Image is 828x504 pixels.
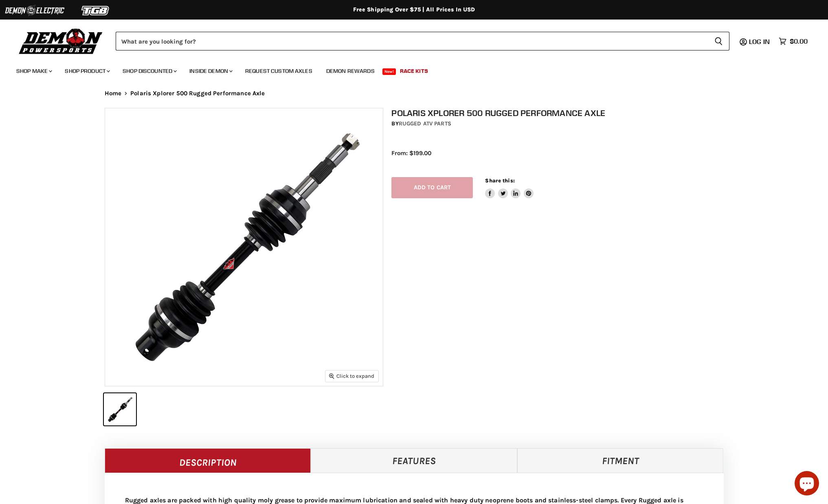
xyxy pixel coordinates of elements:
[4,3,65,18] img: Demon Electric Logo 2
[183,63,237,79] a: Inside Demon
[116,32,708,50] input: Search
[116,63,182,79] a: Shop Discounted
[105,108,383,386] img: IMAGE
[65,3,126,18] img: TGB Logo 2
[391,149,431,157] span: From: $199.00
[239,63,318,79] a: Request Custom Axles
[88,90,740,97] nav: Breadcrumbs
[749,37,770,46] span: Log in
[10,63,57,79] a: Shop Make
[59,63,115,79] a: Shop Product
[88,6,740,13] div: Free Shipping Over $75 | All Prices In USD
[311,448,517,473] a: Features
[325,370,378,381] button: Click to expand
[792,471,821,497] inbox-online-store-chat: Shopify online store chat
[485,177,534,199] aside: Share this:
[130,90,265,97] span: Polaris Xplorer 500 Rugged Performance Axle
[775,35,812,47] a: $0.00
[104,393,136,425] button: IMAGE thumbnail
[382,68,396,75] span: New!
[116,32,729,50] form: Product
[485,177,514,184] span: Share this:
[394,63,434,79] a: Race Kits
[745,38,775,45] a: Log in
[391,119,732,128] div: by
[391,108,732,118] h1: Polaris Xplorer 500 Rugged Performance Axle
[105,90,122,97] a: Home
[329,373,374,379] span: Click to expand
[105,448,311,473] a: Description
[399,120,451,127] a: Rugged ATV Parts
[708,32,729,50] button: Search
[320,63,381,79] a: Demon Rewards
[16,26,105,55] img: Demon Powersports
[10,59,806,79] ul: Main menu
[517,448,724,473] a: Fitment
[790,37,808,45] span: $0.00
